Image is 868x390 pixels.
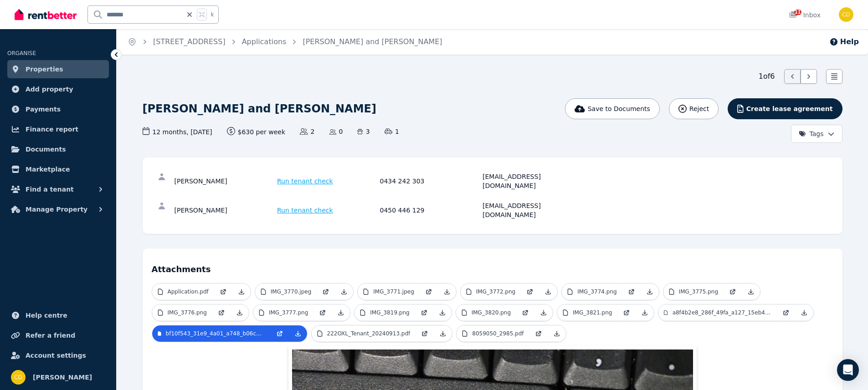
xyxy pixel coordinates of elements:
[795,304,813,321] a: Download Attachment
[7,326,109,344] a: Refer a friend
[577,288,616,295] p: IMG_3774.png
[636,304,654,321] a: Download Attachment
[472,309,511,316] p: IMG_3820.png
[791,125,842,143] button: Tags
[26,104,61,115] span: Payments
[277,206,333,215] span: Run tenant check
[380,201,480,219] div: 0450 446 129
[143,101,376,116] h1: [PERSON_NAME] and [PERSON_NAME]
[312,325,416,342] a: 222OXL_Tenant_20240913.pdf
[565,98,660,119] button: Save to Documents
[789,10,821,20] div: Inbox
[689,104,709,113] span: Reject
[26,164,70,175] span: Marketplace
[152,325,271,342] a: bf10f543_31e9_4a01_a748_b06c63867458.jpeg
[7,306,109,324] a: Help centre
[617,304,636,321] a: Open in new Tab
[242,37,287,46] a: Applications
[26,330,75,341] span: Refer a friend
[303,37,442,46] a: [PERSON_NAME] and [PERSON_NAME]
[420,284,438,300] a: Open in new Tab
[557,304,617,321] a: IMG_3821.png
[7,50,36,56] span: ORGANISE
[211,11,214,18] span: k
[26,84,73,95] span: Add property
[746,104,833,113] span: Create lease agreement
[175,201,275,219] div: [PERSON_NAME]
[476,288,515,295] p: IMG_3772.png
[7,100,109,118] a: Payments
[168,288,209,295] p: Application.pdf
[7,140,109,158] a: Documents
[837,359,859,381] div: Open Intercom Messenger
[461,284,521,300] a: IMG_3772.png
[7,180,109,198] button: Find a tenant
[7,80,109,98] a: Add property
[26,350,86,361] span: Account settings
[332,304,350,321] a: Download Attachment
[472,330,524,337] p: 8059050_2985.pdf
[152,284,214,300] a: Application.pdf
[658,304,777,321] a: a8f4b2e8_286f_49fa_a127_15eb41186174.jpeg
[7,60,109,78] a: Properties
[354,304,415,321] a: IMG_3819.png
[271,288,312,295] p: IMG_3770.jpeg
[483,172,583,190] div: [EMAIL_ADDRESS][DOMAIN_NAME]
[313,304,332,321] a: Open in new Tab
[457,325,529,342] a: 8059050_2985.pdf
[829,36,859,47] button: Help
[373,288,414,295] p: IMG_3771.jpeg
[255,284,317,300] a: IMG_3770.jpeg
[759,71,775,82] span: 1 of 6
[33,372,92,383] span: [PERSON_NAME]
[548,325,566,342] a: Download Attachment
[300,127,314,136] span: 2
[26,184,74,195] span: Find a tenant
[380,172,480,190] div: 0434 242 303
[799,129,824,138] span: Tags
[573,309,612,316] p: IMG_3821.png
[357,127,370,136] span: 3
[516,304,534,321] a: Open in new Tab
[26,204,87,215] span: Manage Property
[370,309,409,316] p: IMG_3819.png
[433,304,452,321] a: Download Attachment
[742,284,760,300] a: Download Attachment
[434,325,452,342] a: Download Attachment
[7,160,109,178] a: Marketplace
[728,98,842,119] button: Create lease agreement
[438,284,456,300] a: Download Attachment
[724,284,742,300] a: Open in new Tab
[11,370,26,385] img: Chris Dimitropoulos
[521,284,539,300] a: Open in new Tab
[588,104,650,113] span: Save to Documents
[277,177,333,186] span: Run tenant check
[669,98,719,119] button: Reject
[534,304,553,321] a: Download Attachment
[358,284,420,300] a: IMG_3771.jpeg
[679,288,718,295] p: IMG_3775.png
[839,7,853,22] img: Chris Dimitropoulos
[416,325,434,342] a: Open in new Tab
[777,304,795,321] a: Open in new Tab
[7,346,109,365] a: Account settings
[168,309,207,316] p: IMG_3776.png
[214,284,232,300] a: Open in new Tab
[212,304,231,321] a: Open in new Tab
[539,284,557,300] a: Download Attachment
[175,172,275,190] div: [PERSON_NAME]
[673,309,772,316] p: a8f4b2e8_286f_49fa_a127_15eb41186174.jpeg
[641,284,659,300] a: Download Attachment
[385,127,399,136] span: 1
[15,8,77,21] img: RentBetter
[483,201,583,219] div: [EMAIL_ADDRESS][DOMAIN_NAME]
[415,304,433,321] a: Open in new Tab
[227,127,286,137] span: $630 per week
[143,127,212,137] span: 12 months , [DATE]
[289,325,307,342] a: Download Attachment
[166,330,265,337] p: bf10f543_31e9_4a01_a748_b06c63867458.jpeg
[794,10,801,15] span: 11
[663,284,724,300] a: IMG_3775.png
[7,200,109,218] button: Manage Property
[152,258,833,276] h4: Attachments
